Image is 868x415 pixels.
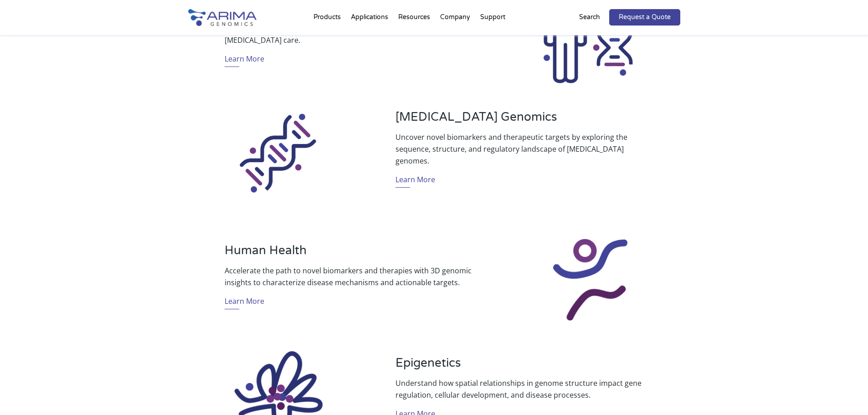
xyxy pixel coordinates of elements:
[395,174,435,188] a: Learn More
[225,53,264,67] a: Learn More
[395,131,643,167] p: Uncover novel biomarkers and therapeutic targets by exploring the sequence, structure, and regula...
[225,243,473,265] h3: Human Health
[609,9,680,26] a: Request a Quote
[225,265,473,288] p: Accelerate the path to novel biomarkers and therapies with 3D genomic insights to characterize di...
[188,9,257,26] img: Arima-Genomics-logo
[579,11,600,23] p: Search
[224,98,333,206] img: Sequencing_Icon_Arima Genomics
[225,295,264,309] a: Learn More
[535,231,644,328] img: Human Health_Icon_Arima Genomics
[395,377,643,401] p: Understand how spatial relationships in genome structure impact gene regulation, cellular develop...
[395,110,643,131] h3: [MEDICAL_DATA] Genomics
[395,356,643,377] h3: Epigenetics
[822,371,868,415] iframe: Chat Widget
